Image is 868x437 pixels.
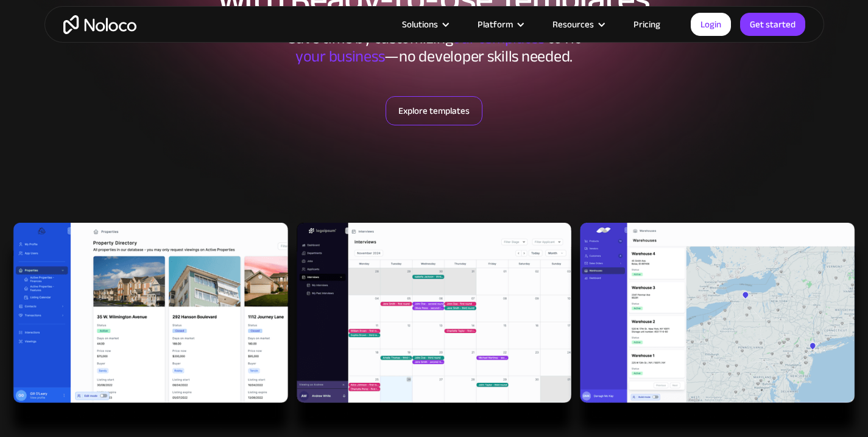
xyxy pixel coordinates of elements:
[691,13,731,36] a: Login
[740,13,805,36] a: Get started
[478,16,513,32] div: Platform
[462,16,537,32] div: Platform
[63,15,136,34] a: home
[618,16,676,32] a: Pricing
[252,29,617,66] div: Save time by customizing to fit ‍ —no developer skills needed.
[402,16,438,32] div: Solutions
[537,16,618,32] div: Resources
[387,16,462,32] div: Solutions
[295,41,385,71] span: your business
[386,96,482,125] a: Explore templates
[552,16,594,32] div: Resources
